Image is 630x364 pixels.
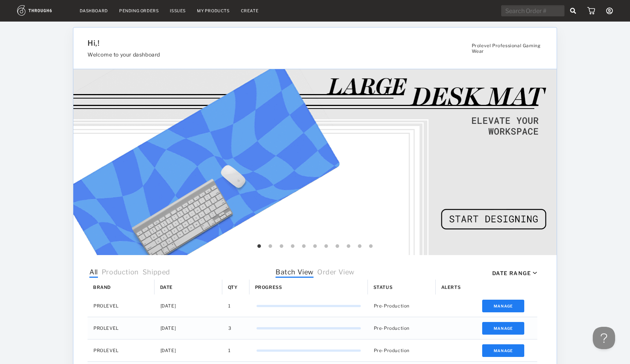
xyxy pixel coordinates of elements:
[501,5,564,16] input: Search Order #
[89,268,98,278] span: All
[289,243,296,250] button: 4
[368,317,436,339] div: Pre-Production
[267,243,274,250] button: 2
[368,295,436,317] div: Pre-Production
[317,268,354,278] span: Order View
[367,243,375,250] button: 11
[255,284,282,290] span: Progress
[482,322,524,335] button: Manage
[587,7,595,15] img: icon_cart.dab5cea1.svg
[482,344,524,357] button: Manage
[276,268,314,278] span: Batch View
[87,317,537,339] div: Press SPACE to select this row.
[255,243,263,250] button: 1
[593,327,615,349] iframe: Toggle Customer Support
[119,8,159,13] a: Pending Orders
[300,243,308,250] button: 5
[155,339,222,361] div: [DATE]
[228,323,232,333] span: 3
[102,268,139,278] span: Production
[228,301,231,311] span: 1
[472,43,542,54] span: Prolevel Professional Gaming Wear
[87,339,155,361] div: PROLEVEL
[87,317,155,339] div: PROLEVEL
[482,300,524,312] button: Manage
[197,8,230,13] a: My Products
[311,243,319,250] button: 6
[87,295,537,317] div: Press SPACE to select this row.
[87,51,466,58] h3: Welcome to your dashboard
[87,295,155,317] div: PROLEVEL
[80,8,108,13] a: Dashboard
[278,243,285,250] button: 3
[441,284,461,290] span: Alerts
[17,5,69,16] img: logo.1c10ca64.svg
[368,339,436,361] div: Pre-Production
[345,243,352,250] button: 9
[160,284,173,290] span: Date
[334,243,341,250] button: 8
[87,39,466,48] h1: Hi, !
[492,270,531,276] div: Date Range
[228,346,231,355] span: 1
[143,268,170,278] span: Shipped
[228,284,238,290] span: Qty
[533,272,537,274] img: icon_caret_down_black.69fb8af9.svg
[241,8,259,13] a: Create
[170,8,186,13] a: Issues
[155,295,222,317] div: [DATE]
[73,69,557,255] img: 68b8b232-0003-4352-b7e2-3a53cc3ac4a2.gif
[356,243,363,250] button: 10
[93,284,111,290] span: Brand
[155,317,222,339] div: [DATE]
[322,243,330,250] button: 7
[87,339,537,362] div: Press SPACE to select this row.
[373,284,393,290] span: Status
